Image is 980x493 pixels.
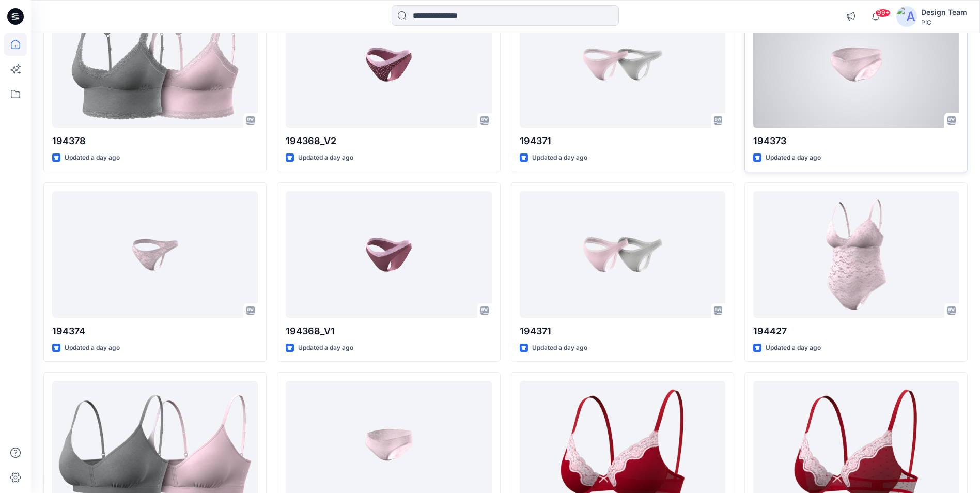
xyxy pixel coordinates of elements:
[766,343,821,353] p: Updated a day ago
[52,1,258,128] a: 194378
[286,1,491,128] a: 194368_V2
[520,324,725,338] p: 194371
[52,134,258,148] p: 194378
[286,324,491,338] p: 194368_V1
[286,134,491,148] p: 194368_V2
[520,191,725,318] a: 194371
[52,191,258,318] a: 194374
[520,134,725,148] p: 194371
[520,1,725,128] a: 194371
[532,152,587,163] p: Updated a day ago
[753,1,959,128] a: 194373
[286,191,491,318] a: 194368_V1
[896,6,917,27] img: avatar
[766,152,821,163] p: Updated a day ago
[298,152,353,163] p: Updated a day ago
[921,19,967,26] div: PIC
[753,324,959,338] p: 194427
[921,6,967,19] div: Design Team
[298,343,353,353] p: Updated a day ago
[753,191,959,318] a: 194427
[65,152,120,163] p: Updated a day ago
[875,9,891,17] span: 99+
[532,343,587,353] p: Updated a day ago
[52,324,258,338] p: 194374
[65,343,120,353] p: Updated a day ago
[753,134,959,148] p: 194373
